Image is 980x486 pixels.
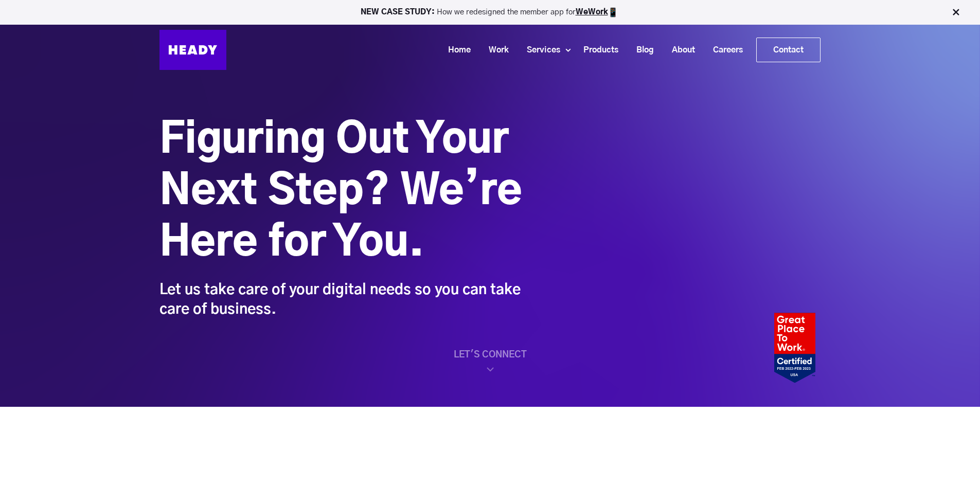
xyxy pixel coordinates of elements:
[237,38,821,62] div: Navigation Menu
[159,350,821,375] a: LET'S CONNECT
[5,7,975,17] p: How we redesigned the member app for
[576,8,608,16] a: WeWork
[623,41,659,60] a: Blog
[159,280,525,319] div: Let us take care of your digital needs so you can take care of business.
[757,38,820,62] a: Contact
[484,363,496,375] img: home_scroll
[159,30,226,70] img: Heady_Logo_Web-01 (1)
[659,41,700,60] a: About
[951,7,961,17] img: Close Bar
[361,8,437,16] strong: NEW CASE STUDY:
[435,41,476,60] a: Home
[700,41,748,60] a: Careers
[159,115,525,269] h1: Figuring Out Your Next Step? We’re Here for You.
[774,313,815,383] img: Heady_2022_Certification_Badge 2
[514,41,565,60] a: Services
[571,41,623,60] a: Products
[608,7,618,17] img: app emoji
[476,41,514,60] a: Work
